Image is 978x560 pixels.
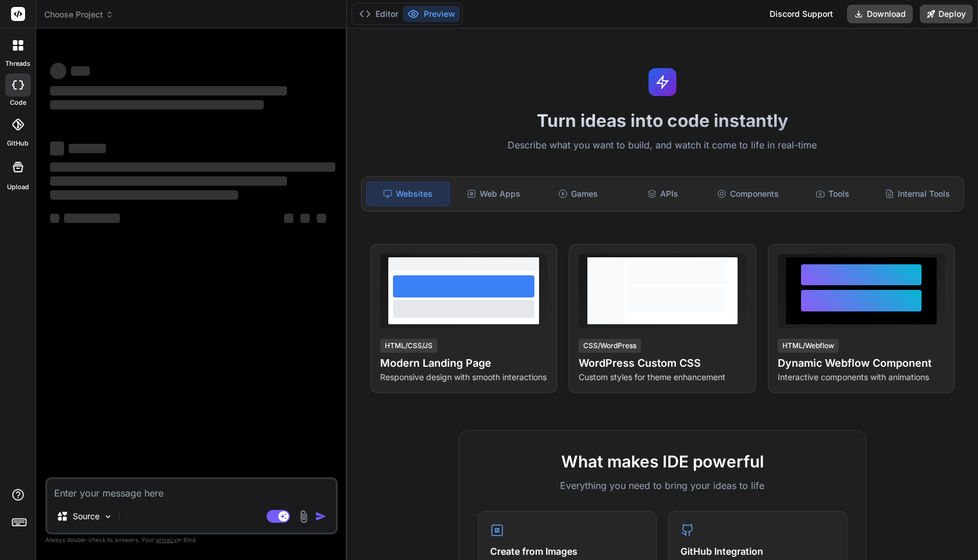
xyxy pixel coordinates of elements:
h2: What makes IDE powerful [478,449,847,474]
div: HTML/CSS/JS [380,339,437,353]
h4: GitHub Integration [681,544,835,558]
img: attachment [297,510,310,523]
h4: Create from Images [490,544,644,558]
p: Custom styles for theme enhancement [579,371,746,383]
span: ‌ [50,162,335,172]
div: Tools [792,182,874,206]
p: Describe what you want to build, and watch it come to life in real-time [354,138,971,153]
img: Pick Models [103,512,113,522]
span: ‌ [50,63,66,79]
h4: Dynamic Webflow Component [778,355,945,371]
div: APIs [622,182,704,206]
button: Download [847,5,913,23]
h1: Turn ideas into code instantly [354,110,971,131]
button: Editor [355,6,403,22]
span: ‌ [50,86,287,95]
span: ‌ [50,176,287,186]
span: ‌ [50,214,59,223]
button: Preview [403,6,460,22]
span: ‌ [69,144,106,153]
p: Everything you need to bring your ideas to life [478,479,847,492]
span: ‌ [317,214,326,223]
div: HTML/Webflow [778,339,839,353]
div: Web Apps [452,182,535,206]
div: Components [707,182,789,206]
p: Responsive design with smooth interactions [380,371,547,383]
div: Games [537,182,619,206]
h4: Modern Landing Page [380,355,547,371]
button: Deploy [920,5,973,23]
span: ‌ [50,141,64,155]
label: GitHub [7,139,29,148]
span: ‌ [50,100,264,109]
div: Discord Support [763,5,840,23]
p: Always double-check its answers. Your in Bind [45,534,338,545]
span: Choose Project [44,9,114,20]
label: threads [5,59,30,69]
div: Internal Tools [876,182,959,206]
img: icon [315,511,327,522]
div: Websites [366,182,450,206]
label: code [10,98,26,108]
span: ‌ [64,214,120,223]
p: Source [73,511,100,522]
span: ‌ [71,66,90,76]
label: Upload [7,182,29,192]
h4: WordPress Custom CSS [579,355,746,371]
span: ‌ [300,214,310,223]
div: CSS/WordPress [579,339,641,353]
p: Interactive components with animations [778,371,945,383]
span: ‌ [284,214,293,223]
span: ‌ [50,190,238,200]
span: privacy [156,536,177,543]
